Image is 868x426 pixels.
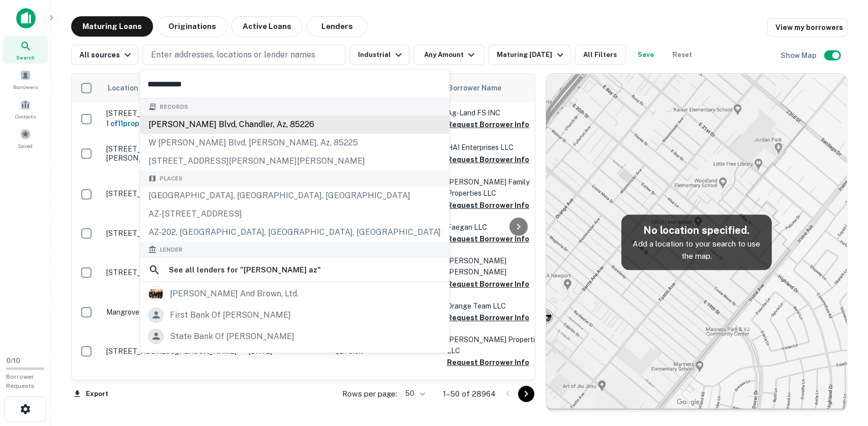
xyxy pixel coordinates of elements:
[3,95,48,123] a: Contacts
[447,312,529,324] button: Request Borrower Info
[13,83,38,91] span: Borrowers
[447,142,549,153] p: HAI Enterprises LLC
[767,18,848,37] a: View my borrowers
[140,152,450,170] div: [STREET_ADDRESS][PERSON_NAME][PERSON_NAME]
[630,223,764,238] h5: No location specified.
[106,308,238,317] p: Mangrove Cay [GEOGRAPHIC_DATA]
[170,329,294,344] div: state bank of [PERSON_NAME]
[106,347,238,356] p: [STREET_ADDRESS][PERSON_NAME]
[630,45,663,65] button: Save your search to get updates of matches that match your search criteria.
[401,386,427,401] div: 50
[447,334,549,356] p: [PERSON_NAME] Properties LLC
[667,45,699,65] button: Reset
[140,134,450,152] div: w [PERSON_NAME] blvd, [PERSON_NAME], az, 85225
[106,109,238,118] p: [STREET_ADDRESS][PERSON_NAME]
[817,345,868,393] iframe: Chat Widget
[307,16,368,37] button: Lenders
[342,388,397,400] p: Rows per page:
[160,246,183,254] span: Lender
[575,45,626,65] button: All Filters
[140,305,450,326] a: first bank of [PERSON_NAME]
[518,386,534,402] button: Go to next page
[15,112,36,120] span: Contacts
[140,326,450,347] a: state bank of [PERSON_NAME]
[149,351,163,365] img: picture
[140,347,450,369] a: [PERSON_NAME] investment properties
[142,45,346,65] button: Enter addresses, locations or lender names
[140,115,450,134] div: [PERSON_NAME] blvd, chandler, az, 85226
[3,125,48,152] a: Saved
[350,45,409,65] button: Industrial
[151,49,315,61] p: Enter addresses, locations or lender names
[443,388,496,400] p: 1–50 of 28964
[781,50,818,61] h6: Show Map
[170,308,291,323] div: first bank of [PERSON_NAME]
[16,53,35,62] span: Search
[170,350,326,366] div: [PERSON_NAME] investment properties
[413,45,485,65] button: Any Amount
[160,103,188,111] span: Records
[447,278,529,290] button: Request Borrower Info
[160,174,183,183] span: Places
[71,386,111,402] button: Export
[107,82,138,94] span: Location
[101,74,244,102] th: Location
[106,189,238,198] p: [STREET_ADDRESS][PERSON_NAME]
[447,379,549,390] p: BV Associates LLC
[442,74,554,102] th: Borrower Name
[447,199,529,211] button: Request Borrower Info
[140,205,450,223] div: AZ-[STREET_ADDRESS]
[3,36,48,64] a: Search
[106,268,238,277] p: [STREET_ADDRESS][PERSON_NAME]
[149,287,163,301] img: picture
[6,373,35,389] span: Borrower Requests
[447,300,549,312] p: Orange Team LLC
[231,16,303,37] button: Active Loans
[106,144,238,163] p: [STREET_ADDRESS][PERSON_NAME][PERSON_NAME]
[447,176,549,199] p: [PERSON_NAME] Family Properties LLC
[6,357,20,364] span: 0 / 10
[447,154,529,166] button: Request Borrower Info
[16,8,36,28] img: capitalize-icon.png
[447,233,529,245] button: Request Borrower Info
[497,49,566,61] div: Maturing [DATE]
[447,118,529,131] button: Request Borrower Info
[448,82,501,94] span: Borrower Name
[630,238,764,262] p: Add a location to your search to use the map.
[169,264,321,276] h6: See all lenders for " [PERSON_NAME] az "
[3,66,48,93] a: Borrowers
[170,286,298,301] div: [PERSON_NAME] and brown, ltd.
[79,49,134,61] div: All sources
[140,187,450,205] div: [GEOGRAPHIC_DATA], [GEOGRAPHIC_DATA], [GEOGRAPHIC_DATA]
[157,16,227,37] button: Originations
[71,16,153,37] button: Maturing Loans
[140,283,450,305] a: [PERSON_NAME] and brown, ltd.
[140,223,450,241] div: AZ-202, [GEOGRAPHIC_DATA], [GEOGRAPHIC_DATA], [GEOGRAPHIC_DATA]
[447,107,549,118] p: Ag-land FS INC
[447,356,529,369] button: Request Borrower Info
[18,142,33,150] span: Saved
[447,222,549,233] p: Faegan LLC
[489,45,571,65] button: Maturing [DATE]
[106,229,238,238] p: [STREET_ADDRESS]
[447,255,549,278] p: [PERSON_NAME] [PERSON_NAME]
[106,118,238,129] h6: 1 of 11 properties
[546,74,847,411] img: map-placeholder.webp
[71,45,138,65] button: All sources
